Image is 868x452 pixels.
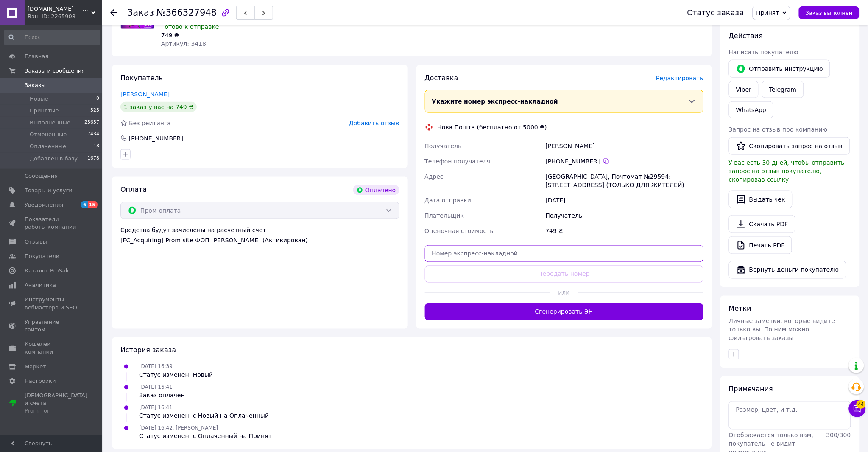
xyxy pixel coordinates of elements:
[156,8,217,18] span: №366327948
[656,75,703,81] span: Редактировать
[849,400,866,417] button: Чат с покупателем44
[544,223,705,239] div: 749 ₴
[799,6,860,19] button: Заказ выполнен
[110,8,117,17] div: Вернуться назад
[25,296,78,311] span: Инструменты вебмастера и SEO
[425,212,464,219] span: Плательщик
[120,74,163,82] span: Покупатель
[120,185,147,194] span: Оплата
[139,432,272,441] div: Статус изменен: с Оплаченный на Принят
[139,385,173,390] span: [DATE] 16:41
[139,412,269,420] div: Статус изменен: с Новый на Оплаченный
[729,32,763,40] span: Действия
[349,120,399,126] span: Добавить отзыв
[425,143,462,149] span: Получатель
[25,238,47,246] span: Отзывы
[432,98,558,105] span: Укажите номер экспресс-накладной
[139,371,213,379] div: Статус изменен: Новый
[25,318,78,334] span: Управление сайтом
[687,8,744,17] div: Статус заказа
[87,155,99,163] span: 1678
[546,157,703,166] div: [PHONE_NUMBER]
[96,95,99,103] span: 0
[129,120,171,126] span: Без рейтинга
[128,134,184,143] div: [PHONE_NUMBER]
[544,138,705,154] div: [PERSON_NAME]
[435,123,549,132] div: Нова Пошта (бесплатно от 5000 ₴)
[25,340,78,356] span: Кошелек компании
[30,143,66,150] span: Оплаченные
[139,364,173,370] span: [DATE] 16:39
[30,131,67,138] span: Отмененные
[550,289,578,297] span: или
[30,155,78,163] span: Добавлен в базу
[25,201,63,209] span: Уведомления
[25,407,87,415] div: Prom топ
[25,81,45,89] span: Заказы
[87,131,99,138] span: 7434
[25,377,56,385] span: Настройки
[30,119,70,126] span: Выполненные
[25,281,56,289] span: Аналитика
[729,261,846,279] button: Вернуть деньги покупателю
[25,187,73,194] span: Товары и услуги
[161,40,206,47] span: Артикул: 3418
[120,226,399,244] div: Средства будут зачислены на расчетный счет
[425,303,704,320] button: Сгенерировать ЭН
[139,405,173,411] span: [DATE] 16:41
[729,215,795,233] a: Скачать PDF
[353,185,399,195] div: Оплачено
[806,10,853,16] span: Заказ выполнен
[25,363,46,371] span: Маркет
[28,5,91,13] span: megastore.net.ua — интернет-магазин полезных товаров
[4,30,100,45] input: Поиск
[25,53,48,60] span: Главная
[425,158,491,165] span: Телефон получателя
[729,385,773,393] span: Примечания
[425,245,704,262] input: Номер экспресс-накладной
[425,173,444,180] span: Адрес
[25,253,59,260] span: Покупатели
[90,107,99,115] span: 525
[729,101,773,118] a: WhatsApp
[25,267,70,275] span: Каталог ProSale
[84,119,99,126] span: 25657
[425,74,458,82] span: Доставка
[30,107,59,115] span: Принятые
[544,208,705,223] div: Получатель
[857,400,866,409] span: 44
[729,49,798,56] span: Написать покупателю
[25,67,85,75] span: Заказы и сообщения
[127,8,154,18] span: Заказ
[120,346,176,354] span: История заказа
[81,201,88,208] span: 6
[544,193,705,208] div: [DATE]
[139,425,218,431] span: [DATE] 16:42, [PERSON_NAME]
[762,81,804,98] a: Telegram
[120,102,197,112] div: 1 заказ у вас на 749 ₴
[729,318,835,342] span: Личные заметки, которые видите только вы. По ним можно фильтровать заказы
[30,95,48,103] span: Новые
[139,391,185,400] div: Заказ оплачен
[25,172,58,180] span: Сообщения
[25,216,78,231] span: Показатели работы компании
[425,227,494,234] span: Оценочная стоимость
[161,31,338,39] div: 749 ₴
[729,126,828,133] span: Запрос на отзыв про компанию
[756,9,779,16] span: Принят
[826,432,851,439] span: 300 / 300
[25,392,87,415] span: [DEMOGRAPHIC_DATA] и счета
[729,60,830,78] button: Отправить инструкцию
[729,159,845,183] span: У вас есть 30 дней, чтобы отправить запрос на отзыв покупателю, скопировав ссылку.
[729,236,792,254] a: Печать PDF
[729,137,850,155] button: Скопировать запрос на отзыв
[88,201,98,208] span: 15
[544,169,705,193] div: [GEOGRAPHIC_DATA], Почтомат №29594: [STREET_ADDRESS] (ТОЛЬКО ДЛЯ ЖИТЕЛЕЙ)
[161,23,219,30] span: Готово к отправке
[729,81,759,98] a: Viber
[425,197,472,204] span: Дата отправки
[120,91,170,98] a: [PERSON_NAME]
[93,143,99,150] span: 18
[729,191,793,208] button: Выдать чек
[729,305,751,313] span: Метки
